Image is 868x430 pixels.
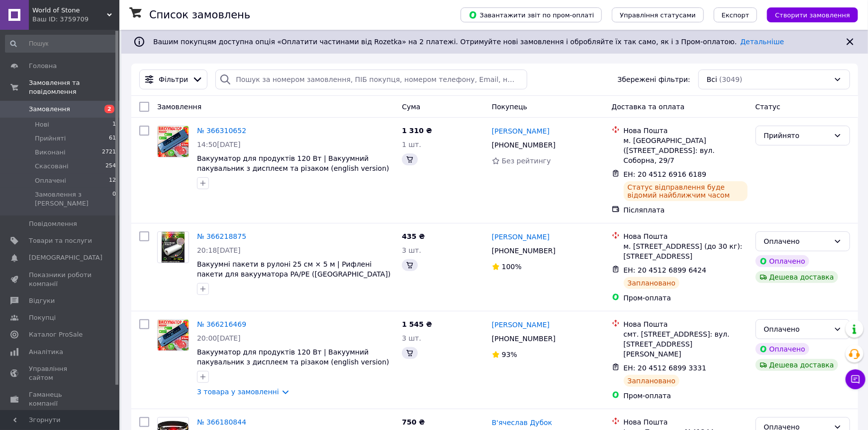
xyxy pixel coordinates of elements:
[624,170,707,178] span: ЕН: 20 4512 6916 6189
[35,120,49,129] span: Нові
[35,148,66,157] span: Виконані
[492,418,553,428] a: В'ячеслав Дубок
[741,38,784,46] a: Детальніше
[402,141,421,148] span: 1 шт.
[157,126,189,157] a: Фото товару
[29,105,70,114] span: Замовлення
[624,126,748,136] div: Нова Пошта
[624,329,748,359] div: смт. [STREET_ADDRESS]: вул. [STREET_ADDRESS][PERSON_NAME]
[492,232,550,242] a: [PERSON_NAME]
[624,241,748,261] div: м. [STREET_ADDRESS] (до 30 кг): [STREET_ADDRESS]
[29,219,77,228] span: Повідомлення
[109,176,116,185] span: 12
[402,334,421,342] span: 3 шт.
[461,7,602,22] button: Завантажити звіт по пром-оплаті
[104,105,114,113] span: 2
[29,271,92,288] span: Показники роботи компанії
[105,162,116,171] span: 254
[29,236,92,245] span: Товари та послуги
[502,351,517,358] span: 93%
[157,319,189,351] a: Фото товару
[197,141,241,148] span: 14:50[DATE]
[102,148,116,157] span: 2721
[767,7,858,22] button: Створити замовлення
[162,232,185,263] img: Фото товару
[32,6,107,15] span: World of Stone
[764,236,830,247] div: Оплачено
[624,231,748,241] div: Нова Пошта
[149,9,250,21] h1: Список замовлень
[29,296,55,305] span: Відгуки
[197,246,241,254] span: 20:18[DATE]
[402,320,432,328] span: 1 545 ₴
[197,154,389,172] a: Вакууматор для продуктів 120 Вт | Вакуумний пакувальник з дисплеєм та різаком (english version)
[29,330,83,339] span: Каталог ProSale
[722,11,750,19] span: Експорт
[112,120,116,129] span: 1
[492,103,527,111] span: Покупець
[402,232,425,240] span: 435 ₴
[846,369,866,389] button: Чат з покупцем
[624,364,707,372] span: ЕН: 20 4512 6899 3331
[624,136,748,165] div: м. [GEOGRAPHIC_DATA] ([STREET_ADDRESS]: вул. Соборна, 29/7
[197,260,390,278] a: Вакуумні пакети в рулоні 25 см × 5 м | Рифлені пакети для вакууматора PA/PE ([GEOGRAPHIC_DATA])
[29,253,102,262] span: [DEMOGRAPHIC_DATA]
[757,10,858,18] a: Створити замовлення
[624,293,748,303] div: Пром-оплата
[624,181,748,201] div: Статус відправлення буде відомий найближчим часом
[612,103,685,111] span: Доставка та оплата
[502,263,522,271] span: 100%
[756,103,781,111] span: Статус
[158,320,189,351] img: Фото товару
[764,130,830,141] div: Прийнято
[618,74,690,84] span: Збережені фільтри:
[402,246,421,254] span: 3 шт.
[35,190,112,208] span: Замовлення з [PERSON_NAME]
[157,231,189,263] a: Фото товару
[29,348,63,357] span: Аналітика
[197,334,241,342] span: 20:00[DATE]
[35,176,66,185] span: Оплачені
[157,103,201,111] span: Замовлення
[469,10,594,19] span: Завантажити звіт по пром-оплаті
[707,74,717,84] span: Всі
[764,324,830,335] div: Оплачено
[402,103,420,111] span: Cума
[32,15,119,24] div: Ваш ID: 3759709
[756,255,809,267] div: Оплачено
[490,138,558,152] div: [PHONE_NUMBER]
[197,320,246,328] a: № 366216469
[756,271,838,283] div: Дешева доставка
[502,157,551,165] span: Без рейтингу
[775,11,850,19] span: Створити замовлення
[756,343,809,355] div: Оплачено
[624,391,748,401] div: Пром-оплата
[492,126,550,136] a: [PERSON_NAME]
[159,74,188,84] span: Фільтри
[29,313,56,322] span: Покупці
[197,388,279,396] a: 3 товара у замовленні
[197,232,246,240] a: № 366218875
[490,244,558,258] div: [PHONE_NUMBER]
[490,332,558,346] div: [PHONE_NUMBER]
[624,205,748,215] div: Післяплата
[624,277,680,289] div: Заплановано
[620,11,696,19] span: Управління статусами
[5,35,117,53] input: Пошук
[29,78,119,96] span: Замовлення та повідомлення
[624,375,680,387] div: Заплановано
[719,75,743,83] span: (3049)
[612,7,704,22] button: Управління статусами
[35,162,69,171] span: Скасовані
[158,126,189,157] img: Фото товару
[756,359,838,371] div: Дешева доставка
[624,417,748,427] div: Нова Пошта
[215,70,527,89] input: Пошук за номером замовлення, ПІБ покупця, номером телефону, Email, номером накладної
[112,190,116,208] span: 0
[402,418,425,426] span: 750 ₴
[29,390,92,408] span: Гаманець компанії
[197,348,389,366] a: Вакууматор для продуктів 120 Вт | Вакуумний пакувальник з дисплеєм та різаком (english version)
